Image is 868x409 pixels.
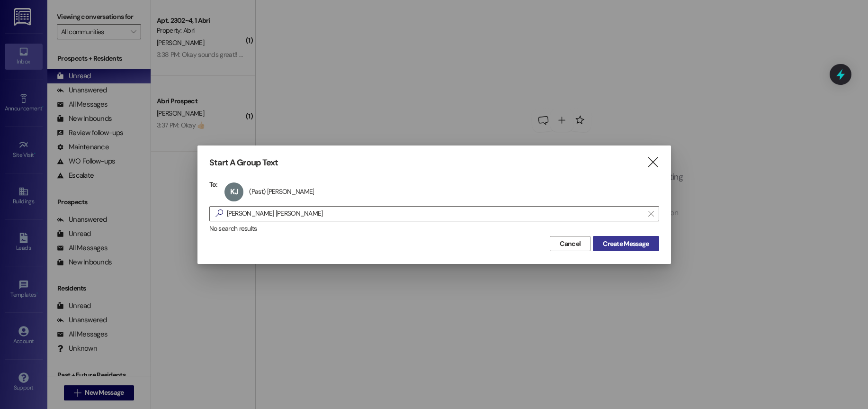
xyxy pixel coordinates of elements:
h3: To: [209,180,218,189]
div: (Past) [PERSON_NAME] [249,187,314,196]
button: Clear text [644,207,659,221]
i:  [648,210,653,218]
button: Create Message [593,236,659,251]
span: Create Message [603,239,649,249]
input: Search for any contact or apartment [227,207,644,220]
span: Cancel [560,239,581,249]
h3: Start A Group Text [209,157,278,168]
button: Cancel [550,236,591,251]
div: No search results [209,224,659,234]
span: KJ [230,187,238,197]
i:  [646,157,659,167]
i:  [212,209,227,218]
